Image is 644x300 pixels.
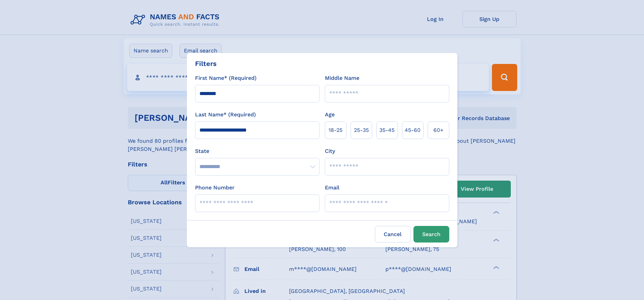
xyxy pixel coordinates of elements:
[375,226,411,243] label: Cancel
[195,147,319,155] label: State
[405,126,421,134] span: 45‑60
[195,111,256,119] label: Last Name* (Required)
[433,126,444,134] span: 60+
[325,74,359,82] label: Middle Name
[325,147,335,155] label: City
[195,74,257,82] label: First Name* (Required)
[325,184,339,192] label: Email
[354,126,369,134] span: 25‑35
[325,111,335,119] label: Age
[379,126,395,134] span: 35‑45
[413,226,449,243] button: Search
[329,126,342,134] span: 18‑25
[195,184,235,192] label: Phone Number
[195,59,217,69] div: Filters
